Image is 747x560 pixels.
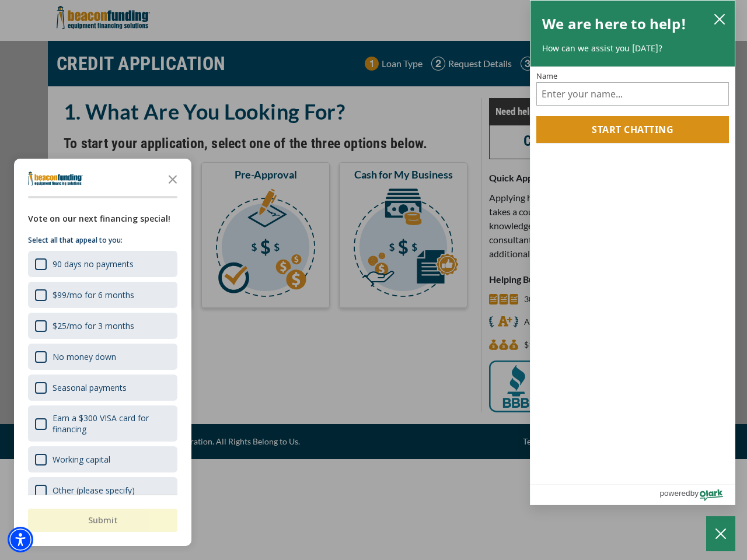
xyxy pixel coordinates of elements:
[542,12,686,36] h2: We are here to help!
[14,159,191,546] div: Survey
[542,43,723,54] p: How can we assist you [DATE]?
[28,374,177,401] div: Seasonal payments
[536,72,729,80] label: Name
[53,320,134,331] div: $25/mo for 3 months
[53,258,134,269] div: 90 days no payments
[710,10,729,27] button: close chatbox
[161,167,184,190] button: Close the survey
[28,477,177,503] div: Other (please specify)
[53,412,170,435] div: Earn a $300 VISA card for financing
[28,282,177,308] div: $99/mo for 6 months
[28,446,177,473] div: Working capital
[659,486,690,501] span: powered
[28,509,177,532] button: Submit
[53,382,127,393] div: Seasonal payments
[706,516,735,551] button: Close Chatbox
[28,405,177,442] div: Earn a $300 VISA card for financing
[659,485,735,505] a: Powered by Olark
[8,527,33,552] div: Accessibility Menu
[53,485,135,496] div: Other (please specify)
[28,313,177,339] div: $25/mo for 3 months
[28,344,177,370] div: No money down
[28,235,177,246] p: Select all that appeal to you:
[53,454,110,465] div: Working capital
[53,351,116,362] div: No money down
[28,171,83,185] img: Company logo
[28,251,177,277] div: 90 days no payments
[536,82,729,106] input: Name
[536,116,729,143] button: Start chatting
[690,486,699,501] span: by
[28,212,177,225] div: Vote on our next financing special!
[53,289,134,300] div: $99/mo for 6 months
